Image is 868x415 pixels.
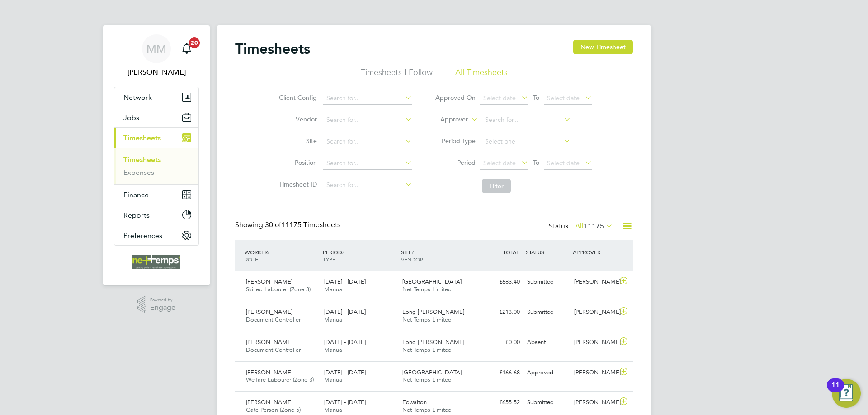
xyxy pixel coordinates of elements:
[114,255,199,269] a: Go to home page
[571,244,618,260] div: APPROVER
[412,248,414,256] span: /
[123,93,152,102] span: Network
[276,93,317,102] label: Client Config
[482,135,571,148] input: Select one
[402,398,427,406] span: Edwalton
[402,368,462,376] span: [GEOGRAPHIC_DATA]
[399,244,477,267] div: SITE
[476,305,524,320] div: £213.00
[146,43,166,55] span: MM
[246,316,301,323] span: Document Controller
[483,159,516,167] span: Select date
[246,368,292,376] span: [PERSON_NAME]
[402,338,464,346] span: Long [PERSON_NAME]
[482,114,571,126] input: Search for...
[246,308,292,316] span: [PERSON_NAME]
[137,296,176,313] a: Powered byEngage
[573,40,633,54] button: New Timesheet
[276,180,317,188] label: Timesheet ID
[524,305,571,320] div: Submitted
[571,365,618,380] div: [PERSON_NAME]
[324,398,366,406] span: [DATE] - [DATE]
[323,92,412,105] input: Search for...
[361,67,433,83] li: Timesheets I Follow
[402,278,462,285] span: [GEOGRAPHIC_DATA]
[402,285,452,293] span: Net Temps Limited
[123,134,161,142] span: Timesheets
[123,231,162,240] span: Preferences
[103,25,210,285] nav: Main navigation
[246,406,301,414] span: Gate Person (Zone 5)
[342,248,344,256] span: /
[268,248,269,256] span: /
[114,185,198,205] button: Finance
[402,346,452,354] span: Net Temps Limited
[401,256,423,263] span: VENDOR
[530,92,542,103] span: To
[114,128,198,148] button: Timesheets
[245,256,258,263] span: ROLE
[150,296,175,304] span: Powered by
[324,376,344,383] span: Manual
[123,211,150,219] span: Reports
[524,275,571,289] div: Submitted
[832,379,861,408] button: Open Resource Center, 11 new notifications
[114,225,198,245] button: Preferences
[123,168,154,177] a: Expenses
[123,113,139,122] span: Jobs
[324,338,366,346] span: [DATE] - [DATE]
[547,159,580,167] span: Select date
[132,255,180,269] img: net-temps-logo-retina.png
[402,308,464,316] span: Long [PERSON_NAME]
[276,115,317,123] label: Vendor
[584,222,604,231] span: 11175
[324,316,344,323] span: Manual
[476,365,524,380] div: £166.68
[265,220,340,229] span: 11175 Timesheets
[476,275,524,289] div: £683.40
[524,365,571,380] div: Approved
[246,278,292,285] span: [PERSON_NAME]
[114,107,198,127] button: Jobs
[435,159,476,167] label: Period
[571,395,618,410] div: [PERSON_NAME]
[321,244,399,267] div: PERIOD
[150,304,175,312] span: Engage
[530,157,542,168] span: To
[114,205,198,225] button: Reports
[402,316,452,323] span: Net Temps Limited
[246,346,301,354] span: Document Controller
[483,94,516,102] span: Select date
[246,376,314,383] span: Welfare Labourer (Zone 3)
[324,406,344,414] span: Manual
[246,398,292,406] span: [PERSON_NAME]
[114,67,199,78] span: Mia Mellors
[435,93,476,102] label: Approved On
[114,87,198,107] button: Network
[524,335,571,350] div: Absent
[323,135,412,148] input: Search for...
[114,34,199,78] a: MM[PERSON_NAME]
[575,222,613,231] label: All
[246,285,311,293] span: Skilled Labourer (Zone 3)
[435,137,476,145] label: Period Type
[571,275,618,289] div: [PERSON_NAME]
[235,220,342,230] div: Showing
[476,335,524,350] div: £0.00
[831,385,840,397] div: 11
[547,94,580,102] span: Select date
[324,346,344,354] span: Manual
[503,248,519,256] span: TOTAL
[265,220,281,229] span: 30 of
[323,179,412,191] input: Search for...
[524,395,571,410] div: Submitted
[324,308,366,316] span: [DATE] - [DATE]
[482,179,511,193] button: Filter
[323,114,412,126] input: Search for...
[178,34,196,63] a: 20
[549,220,615,233] div: Status
[571,305,618,320] div: [PERSON_NAME]
[235,40,310,58] h2: Timesheets
[189,37,200,48] span: 20
[427,115,468,124] label: Approver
